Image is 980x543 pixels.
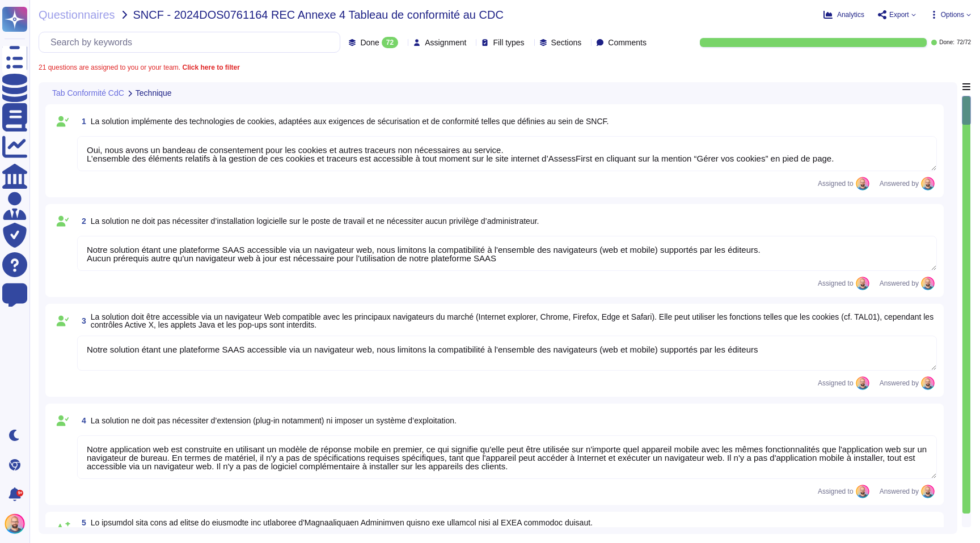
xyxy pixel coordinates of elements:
span: 72 / 72 [957,40,971,45]
span: Analytics [837,11,864,18]
button: Analytics [823,10,864,19]
span: Sections [551,39,582,46]
img: user [921,376,935,390]
img: user [5,514,25,534]
span: Assigned to [818,277,875,290]
span: 2 [77,217,86,225]
span: 4 [77,417,86,425]
span: Assigned to [818,376,875,390]
span: 5 [77,519,86,527]
input: Search by keywords [45,32,340,52]
span: La solution ne doit pas nécessiter d’extension (plug-in notamment) ni imposer un système d’exploi... [91,416,457,425]
span: La solution ne doit pas nécessiter d’installation logicielle sur le poste de travail et ne nécess... [91,217,539,226]
span: Done: [939,40,954,45]
span: Assignment [425,39,466,46]
textarea: Notre application web est construite en utilisant un modèle de réponse mobile en premier, ce qui ... [77,435,937,479]
div: 9+ [16,490,23,497]
span: Answered by [880,488,919,495]
span: SNCF - 2024DOS0761164 REC Annexe 4 Tableau de conformité au CDC [133,9,504,20]
span: 1 [77,117,86,125]
span: Answered by [880,380,919,387]
span: Done [360,39,379,46]
span: 21 questions are assigned to you or your team. [39,64,240,71]
span: Answered by [880,180,919,187]
span: Fill types [493,39,524,46]
span: Export [889,11,909,18]
img: user [921,277,935,290]
img: user [856,277,869,290]
span: Options [941,11,964,18]
b: Click here to filter [180,63,240,71]
img: user [856,485,869,498]
textarea: Notre solution étant une plateforme SAAS accessible via un navigateur web, nous limitons la compa... [77,236,937,271]
img: user [856,376,869,390]
span: La solution implémente des technologies de cookies, adaptées aux exigences de sécurisation et de ... [91,117,609,126]
span: Assigned to [818,485,875,498]
span: Questionnaires [39,9,115,20]
button: user [2,511,33,536]
textarea: Oui, nous avons un bandeau de consentement pour les cookies et autres traceurs non nécessaires au... [77,136,937,171]
span: Technique [136,90,172,97]
span: Assigned to [818,177,875,190]
span: Tab Conformité CdC [52,90,124,97]
textarea: Notre solution étant une plateforme SAAS accessible via un navigateur web, nous limitons la compa... [77,336,937,371]
img: user [921,485,935,498]
span: Comments [608,39,647,46]
span: La solution doit être accessible via un navigateur Web compatible avec les principaux navigateurs... [91,312,933,329]
div: 72 [382,37,398,48]
img: user [856,177,869,190]
img: user [921,177,935,190]
span: Answered by [880,280,919,287]
span: 3 [77,317,86,325]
